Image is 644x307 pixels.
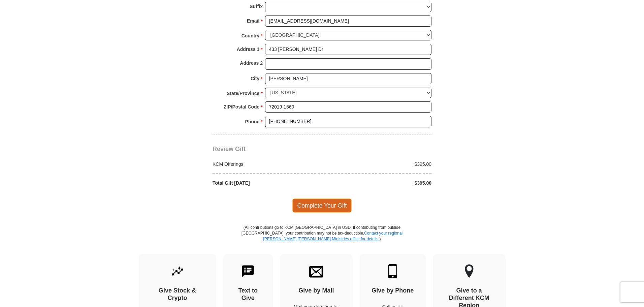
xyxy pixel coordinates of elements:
img: other-region [464,264,474,278]
img: text-to-give.svg [241,264,255,278]
strong: ZIP/Postal Code [224,102,260,112]
strong: Email [247,16,259,26]
h4: Give by Mail [292,287,341,295]
span: Review Gift [213,146,246,152]
img: envelope.svg [309,264,323,278]
span: Complete Your Gift [292,198,352,213]
h4: Give by Phone [372,287,414,295]
div: $395.00 [322,180,435,186]
div: KCM Offerings [209,161,322,167]
strong: State/Province [227,89,259,98]
img: give-by-stock.svg [170,264,185,278]
p: (All contributions go to KCM [GEOGRAPHIC_DATA] in USD. If contributing from outside [GEOGRAPHIC_D... [241,225,403,254]
strong: Suffix [250,2,263,11]
div: $395.00 [322,161,435,167]
strong: Address 1 [237,44,260,54]
h4: Text to Give [235,287,261,302]
img: mobile.svg [386,264,400,278]
strong: City [251,74,259,83]
strong: Country [241,31,260,40]
strong: Phone [245,117,260,126]
div: Total Gift [DATE] [209,180,322,186]
strong: Address 2 [240,58,263,68]
h4: Give Stock & Crypto [151,287,204,302]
